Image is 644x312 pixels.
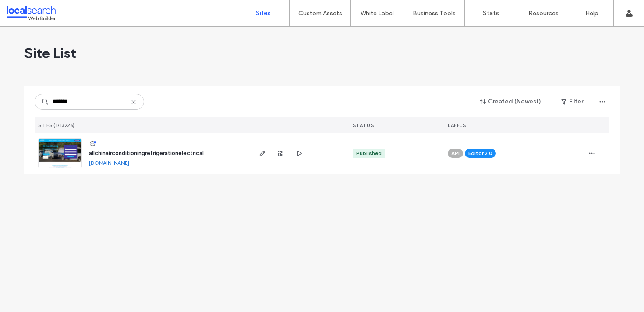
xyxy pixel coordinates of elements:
[585,10,598,17] label: Help
[353,122,374,128] span: STATUS
[356,149,382,157] div: Published
[298,10,342,17] label: Custom Assets
[448,122,466,128] span: LABELS
[256,9,271,17] label: Sites
[361,10,394,17] label: White Label
[472,95,549,109] button: Created (Newest)
[468,149,492,157] span: Editor 2.0
[20,6,38,14] span: Help
[89,150,204,156] a: allchinairconditioningrefrigerationelectrical
[528,10,559,17] label: Resources
[413,10,456,17] label: Business Tools
[483,9,499,17] label: Stats
[38,122,75,128] span: SITES (1/13226)
[451,149,460,157] span: API
[89,160,129,166] a: [DOMAIN_NAME]
[24,44,76,62] span: Site List
[552,95,592,109] button: Filter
